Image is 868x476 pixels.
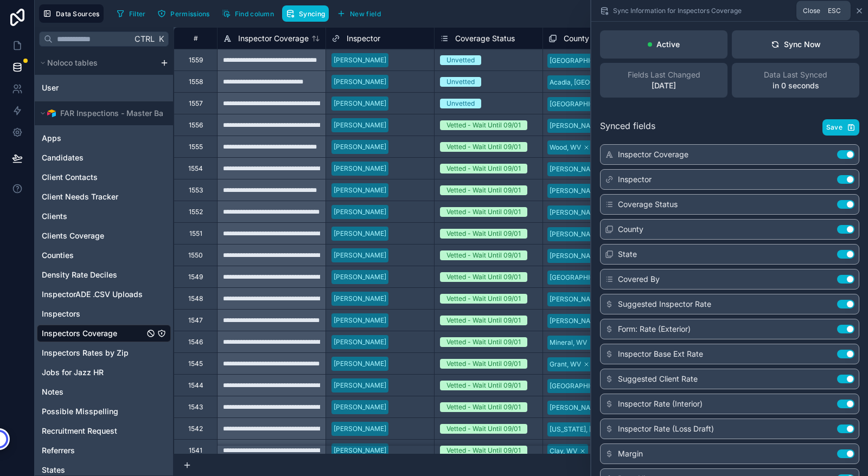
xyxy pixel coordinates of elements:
[334,99,386,108] div: [PERSON_NAME]
[550,294,616,304] div: [PERSON_NAME], WV
[154,5,213,22] button: Permissions
[446,77,475,87] div: Unvetted
[188,403,203,411] div: 1543
[446,316,521,325] div: Vetted - Wait Until 09/01
[188,273,203,281] div: 1549
[618,374,698,384] span: Suggested Client Rate
[550,56,686,66] div: [GEOGRAPHIC_DATA], [GEOGRAPHIC_DATA]
[333,5,385,22] button: New field
[771,39,821,50] div: Sync Now
[188,294,203,303] div: 1548
[446,99,475,108] div: Unvetted
[189,229,202,238] div: 1551
[189,446,202,455] div: 1541
[446,381,521,390] div: Vetted - Wait Until 09/01
[334,337,386,347] div: [PERSON_NAME]
[618,199,678,210] span: Coverage Status
[218,5,278,22] button: Find column
[446,424,521,434] div: Vetted - Wait Until 09/01
[550,99,686,109] div: [GEOGRAPHIC_DATA], [GEOGRAPHIC_DATA]
[803,7,820,15] span: Close
[189,208,203,216] div: 1552
[550,316,616,326] div: [PERSON_NAME], WV
[446,142,521,152] div: Vetted - Wait Until 09/01
[446,337,521,347] div: Vetted - Wait Until 09/01
[188,338,203,346] div: 1546
[56,10,100,18] span: Data Sources
[189,78,203,86] div: 1558
[600,119,655,136] span: Synced fields
[334,120,386,130] div: [PERSON_NAME]
[822,119,859,136] button: Save
[446,229,521,239] div: Vetted - Wait Until 09/01
[189,56,203,65] div: 1559
[189,186,203,195] div: 1553
[656,39,680,50] p: Active
[732,30,859,59] button: Sync Now
[446,185,521,195] div: Vetted - Wait Until 09/01
[613,7,742,15] span: Sync Information for Inspectors Coverage
[446,272,521,282] div: Vetted - Wait Until 09/01
[550,143,581,152] div: Wood, WV
[618,448,643,459] span: Margin
[618,299,711,310] span: Suggested Inspector Rate
[550,446,577,456] div: Clay, WV
[334,55,386,65] div: [PERSON_NAME]
[334,446,386,455] div: [PERSON_NAME]
[334,294,386,304] div: [PERSON_NAME]
[238,33,309,44] span: Inspector Coverage
[334,381,386,390] div: [PERSON_NAME]
[446,446,521,455] div: Vetted - Wait Until 09/01
[550,381,686,391] div: [GEOGRAPHIC_DATA], [GEOGRAPHIC_DATA]
[446,164,521,173] div: Vetted - Wait Until 09/01
[189,143,203,151] div: 1555
[133,32,156,46] span: Ctrl
[455,33,515,44] span: Coverage Status
[550,208,616,217] div: [PERSON_NAME], WV
[564,33,589,44] span: County
[334,316,386,325] div: [PERSON_NAME]
[188,316,203,325] div: 1547
[446,402,521,412] div: Vetted - Wait Until 09/01
[350,10,381,18] span: New field
[188,381,203,390] div: 1544
[550,78,641,87] div: Acadia, [GEOGRAPHIC_DATA]
[773,80,819,91] p: in 0 seconds
[188,251,203,260] div: 1550
[446,55,475,65] div: Unvetted
[550,424,656,434] div: [US_STATE], [GEOGRAPHIC_DATA]
[618,398,703,409] span: Inspector Rate (Interior)
[154,5,218,22] a: Permissions
[652,80,676,91] p: [DATE]
[334,359,386,369] div: [PERSON_NAME]
[235,10,274,18] span: Find column
[550,164,616,174] div: [PERSON_NAME], WV
[189,99,203,108] div: 1557
[618,423,714,434] span: Inspector Rate (Loss Draft)
[618,324,691,335] span: Form: Rate (Exterior)
[550,251,616,261] div: [PERSON_NAME], WV
[282,5,329,22] button: Syncing
[334,402,386,412] div: [PERSON_NAME]
[334,229,386,239] div: [PERSON_NAME]
[188,164,203,173] div: 1554
[129,10,146,18] span: Filter
[170,10,209,18] span: Permissions
[157,35,165,43] span: K
[550,121,616,131] div: [PERSON_NAME], WV
[182,34,209,42] div: #
[618,174,652,185] span: Inspector
[446,250,521,260] div: Vetted - Wait Until 09/01
[446,359,521,369] div: Vetted - Wait Until 09/01
[550,338,587,348] div: Mineral, WV
[334,272,386,282] div: [PERSON_NAME]
[550,186,616,196] div: [PERSON_NAME], WV
[334,185,386,195] div: [PERSON_NAME]
[189,121,203,130] div: 1556
[334,77,386,87] div: [PERSON_NAME]
[826,7,843,15] span: Esc
[299,10,325,18] span: Syncing
[764,69,827,80] span: Data Last Synced
[628,69,700,80] span: Fields Last Changed
[282,5,333,22] a: Syncing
